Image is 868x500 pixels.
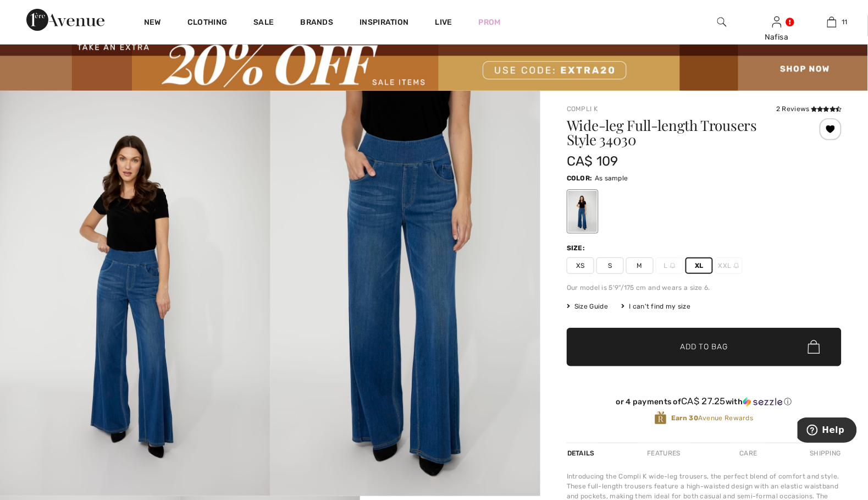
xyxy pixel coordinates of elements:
[731,443,767,463] div: Care
[360,18,408,29] span: Inspiration
[681,341,728,353] span: Add to Bag
[685,257,713,274] span: XL
[682,395,726,406] span: CA$ 27.25
[567,105,598,113] a: Compli K
[567,243,588,253] div: Size:
[655,411,667,426] img: Avenue Rewards
[715,257,743,274] span: XXL
[567,283,842,293] div: Our model is 5'9"/175 cm and wears a size 6.
[717,15,727,29] img: search the website
[671,414,698,422] strong: Earn 30
[827,15,837,29] img: My Bag
[26,9,104,31] img: 1ère Avenue
[567,396,842,407] div: or 4 payments of with
[567,328,842,366] button: Add to Bag
[567,174,593,182] span: Color:
[798,417,857,445] iframe: Opens a widget where you can find more information
[187,18,227,29] a: Clothing
[144,18,161,29] a: New
[595,174,628,182] span: As sample
[734,263,739,268] img: ring-m.svg
[596,257,624,274] span: S
[842,17,848,27] span: 11
[750,31,804,43] div: Nafisa
[568,191,597,232] div: As sample
[435,17,452,28] a: Live
[743,397,783,407] img: Sezzle
[567,118,796,147] h1: Wide-leg Full-length Trousers Style 34030
[670,263,676,268] img: ring-m.svg
[671,413,753,423] span: Avenue Rewards
[301,18,334,29] a: Brands
[638,443,690,463] div: Features
[772,15,782,29] img: My Info
[626,257,654,274] span: M
[479,17,501,28] a: Prom
[776,104,842,114] div: 2 Reviews
[567,153,618,169] span: CA$ 109
[808,443,842,463] div: Shipping
[253,18,274,29] a: Sale
[808,340,820,354] img: Bag.svg
[621,301,690,311] div: I can't find my size
[772,17,782,27] a: Sign In
[567,443,598,463] div: Details
[567,396,842,411] div: or 4 payments ofCA$ 27.25withSezzle Click to learn more about Sezzle
[567,257,594,274] span: XS
[567,301,608,311] span: Size Guide
[805,15,859,29] a: 11
[656,257,683,274] span: L
[270,91,541,496] img: Wide-Leg Full-Length Trousers Style 34030. 2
